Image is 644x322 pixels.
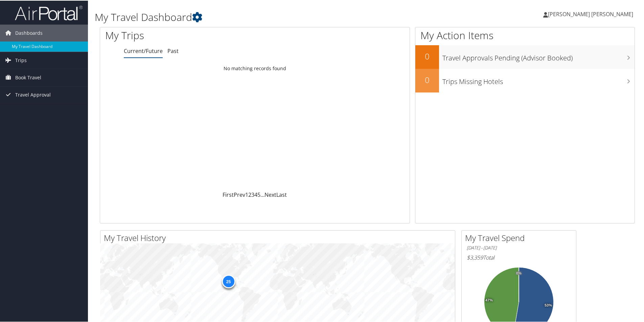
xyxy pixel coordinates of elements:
a: 0Trips Missing Hotels [415,68,635,92]
a: 1 [245,190,248,198]
h2: My Travel History [104,232,455,243]
a: Prev [234,190,245,198]
a: 3 [251,190,254,198]
a: 0Travel Approvals Pending (Advisor Booked) [415,45,635,68]
a: Next [264,190,276,198]
a: [PERSON_NAME] [PERSON_NAME] [543,3,640,24]
a: 5 [257,190,260,198]
span: Trips [15,51,27,68]
a: First [223,190,234,198]
a: Past [167,47,179,54]
h2: 0 [415,50,439,61]
tspan: 47% [485,298,493,302]
span: [PERSON_NAME] [PERSON_NAME] [548,10,633,17]
h1: My Action Items [415,28,635,42]
h2: 0 [415,74,439,85]
td: No matching records found [100,62,410,74]
span: … [260,190,264,198]
img: airportal-logo.png [15,4,83,20]
h2: My Travel Spend [465,232,576,243]
span: Dashboards [15,24,43,41]
h6: Total [467,253,571,261]
tspan: 0% [516,271,522,275]
h1: My Travel Dashboard [95,9,458,24]
span: Travel Approval [15,86,51,103]
a: 2 [248,190,251,198]
div: 25 [222,274,235,288]
tspan: 53% [545,303,552,307]
h3: Travel Approvals Pending (Advisor Booked) [442,49,635,62]
h1: My Trips [105,28,276,42]
a: 4 [254,190,257,198]
a: Current/Future [124,47,163,54]
span: $3,359 [467,253,483,261]
a: Last [276,190,287,198]
span: Book Travel [15,69,41,85]
h3: Trips Missing Hotels [442,73,635,86]
h6: [DATE] - [DATE] [467,244,571,250]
